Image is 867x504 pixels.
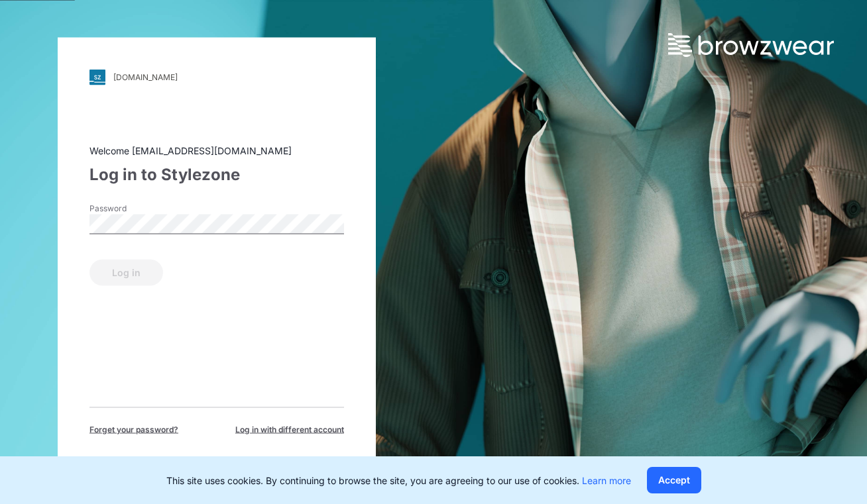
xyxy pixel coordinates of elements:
[166,474,631,487] p: This site uses cookies. By continuing to browse the site, you are agreeing to our use of cookies.
[113,72,178,82] div: [DOMAIN_NAME]
[235,423,344,435] span: Log in with different account
[89,162,344,186] div: Log in to Stylezone
[89,69,344,85] a: [DOMAIN_NAME]
[89,69,105,85] img: svg+xml;base64,PHN2ZyB3aWR0aD0iMjgiIGhlaWdodD0iMjgiIHZpZXdCb3g9IjAgMCAyOCAyOCIgZmlsbD0ibm9uZSIgeG...
[89,143,344,157] div: Welcome [EMAIL_ADDRESS][DOMAIN_NAME]
[89,423,178,435] span: Forget your password?
[668,33,834,57] img: browzwear-logo.73288ffb.svg
[647,467,701,493] button: Accept
[89,202,182,214] label: Password
[582,475,631,486] a: Learn more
